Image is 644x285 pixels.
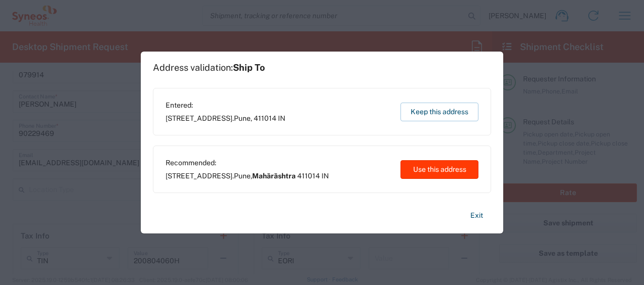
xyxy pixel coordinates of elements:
[462,207,491,224] button: Exit
[166,171,329,180] span: [STREET_ADDRESS]. ,
[321,172,329,180] span: IN
[400,160,478,179] button: Use this address
[234,172,251,180] span: Pune
[153,62,265,73] h1: Address validation:
[297,172,320,180] span: 411014
[166,158,329,167] span: Recommended:
[166,101,286,110] span: Entered:
[400,103,478,121] button: Keep this address
[252,172,296,180] span: Mahārāshtra
[233,62,265,73] span: Ship To
[278,114,286,122] span: IN
[166,114,286,123] span: [STREET_ADDRESS]. ,
[254,114,276,122] span: 411014
[234,114,251,122] span: Pune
